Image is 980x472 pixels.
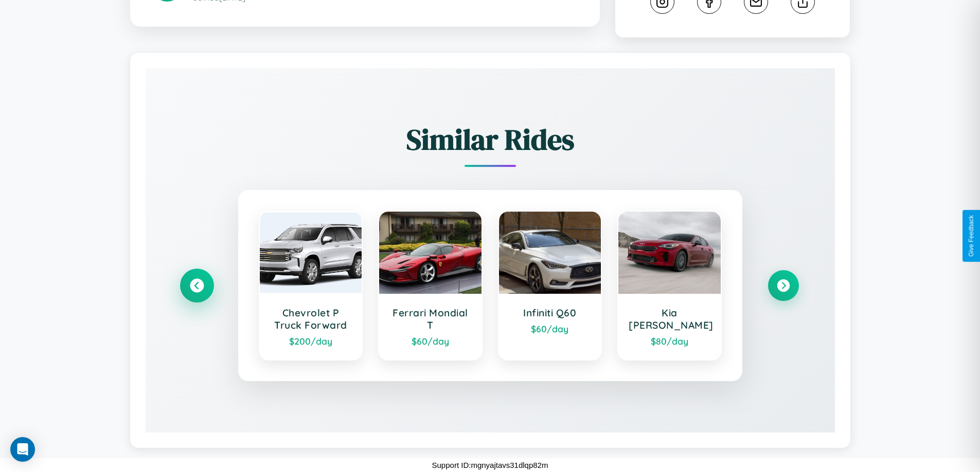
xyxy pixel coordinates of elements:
[629,335,710,347] div: $ 80 /day
[432,458,548,472] p: Support ID: mgnyajtavs31dlqp82m
[629,307,710,331] h3: Kia [PERSON_NAME]
[389,335,471,347] div: $ 60 /day
[498,211,602,361] a: Infiniti Q60$60/day
[10,437,35,462] div: Open Intercom Messenger
[509,307,591,319] h3: Infiniti Q60
[389,307,471,331] h3: Ferrari Mondial T
[270,307,352,331] h3: Chevrolet P Truck Forward
[968,215,975,257] div: Give Feedback
[617,211,722,361] a: Kia [PERSON_NAME]$80/day
[378,211,483,361] a: Ferrari Mondial T$60/day
[182,120,799,159] h2: Similar Rides
[270,335,352,347] div: $ 200 /day
[509,323,591,334] div: $ 60 /day
[259,211,363,361] a: Chevrolet P Truck Forward$200/day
